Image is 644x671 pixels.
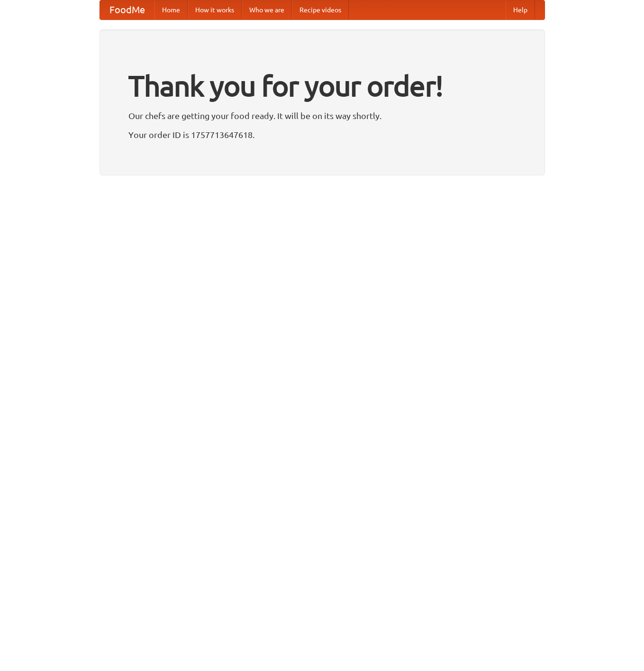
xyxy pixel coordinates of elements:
a: Who we are [242,0,292,19]
a: How it works [188,0,242,19]
p: Our chefs are getting your food ready. It will be on its way shortly. [128,109,516,123]
a: Help [506,0,535,19]
h1: Thank you for your order! [128,63,516,109]
a: Recipe videos [292,0,349,19]
a: FoodMe [100,0,154,19]
p: Your order ID is 1757713647618. [128,128,516,142]
a: Home [154,0,188,19]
